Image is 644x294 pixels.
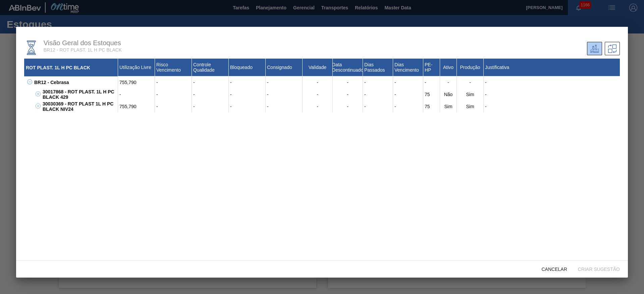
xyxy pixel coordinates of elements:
[573,267,625,272] span: Criar sugestão
[393,76,423,88] div: -
[484,59,620,76] div: Justificativa
[363,100,393,113] div: -
[118,100,155,113] div: 755,790
[536,267,573,272] span: Cancelar
[484,76,620,88] div: -
[33,76,118,88] div: BR12 - Cebrasa
[363,59,393,76] div: Dias Passados
[44,47,122,53] span: BR12 - ROT PLAST. 1L H PC BLACK
[457,100,484,113] div: Sim
[423,76,440,88] div: -
[229,59,266,76] div: Bloqueado
[41,100,118,113] div: 30030369 - ROT PLAST 1L H PC BLACK NIV24
[457,88,484,100] div: Sim
[393,59,423,76] div: Dias Vencimento
[24,59,118,76] div: ROT PLAST. 1L H PC BLACK
[333,76,363,88] div: -
[333,88,363,100] div: -
[457,76,484,88] div: -
[44,39,121,47] span: Visão Geral dos Estoques
[118,76,155,88] div: 755,790
[266,100,303,113] div: -
[605,42,620,55] div: Sugestões de Trasferência
[155,88,192,100] div: -
[229,76,266,88] div: -
[573,263,625,275] button: Criar sugestão
[440,88,457,100] div: Não
[303,88,333,100] div: -
[192,76,229,88] div: -
[484,100,620,113] div: -
[155,100,192,113] div: -
[363,76,393,88] div: -
[155,59,192,76] div: Risco Vencimento
[363,88,393,100] div: -
[41,88,118,100] div: 30017868 - ROT PLAST. 1L H PC BLACK 429
[118,59,155,76] div: Utilização Livre
[333,100,363,113] div: -
[440,59,457,76] div: Ativo
[303,59,333,76] div: Validade
[393,100,423,113] div: -
[333,59,363,76] div: Data Descontinuado
[587,42,602,55] div: Unidade Atual/ Unidades
[440,100,457,113] div: Sim
[484,88,620,100] div: -
[423,88,440,100] div: 75
[155,76,192,88] div: -
[192,88,229,100] div: -
[192,59,229,76] div: Controle Qualidade
[266,88,303,100] div: -
[536,263,573,275] button: Cancelar
[423,59,440,76] div: PE-HP
[266,76,303,88] div: -
[303,76,333,88] div: -
[457,59,484,76] div: Produção
[118,88,155,100] div: -
[229,88,266,100] div: -
[192,100,229,113] div: -
[440,76,457,88] div: -
[393,88,423,100] div: -
[423,100,440,113] div: 75
[303,100,333,113] div: -
[266,59,303,76] div: Consignado
[229,100,266,113] div: -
